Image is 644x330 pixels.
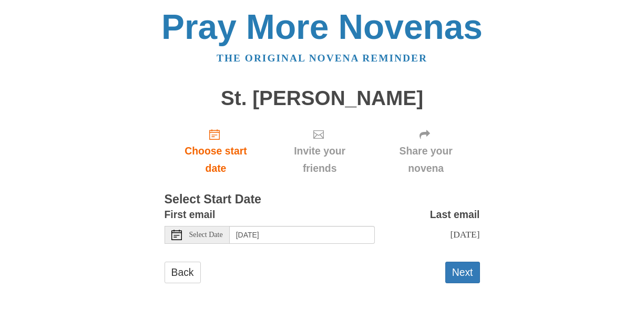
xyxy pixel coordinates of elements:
div: Click "Next" to confirm your start date first. [267,120,372,182]
a: The original novena reminder [217,53,427,64]
a: Back [165,262,201,283]
div: Click "Next" to confirm your start date first. [372,120,480,182]
a: Pray More Novenas [161,7,483,46]
span: Share your novena [383,142,469,177]
span: Select Date [189,231,223,239]
span: Invite your friends [278,142,361,177]
a: Choose start date [165,120,268,182]
h1: St. [PERSON_NAME] [165,87,480,110]
label: First email [165,206,216,223]
h3: Select Start Date [165,193,480,207]
span: Choose start date [175,142,257,177]
span: [DATE] [450,229,479,240]
button: Next [445,262,480,283]
label: Last email [430,206,480,223]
